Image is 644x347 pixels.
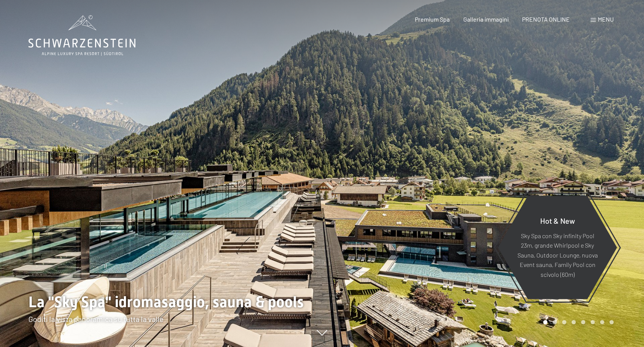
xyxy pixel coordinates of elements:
p: Sky Spa con Sky infinity Pool 23m, grande Whirlpool e Sky Sauna, Outdoor Lounge, nuova Event saun... [516,231,599,279]
div: Carousel Page 4 [572,320,576,324]
div: Carousel Page 6 [591,320,595,324]
div: Carousel Page 2 [553,320,557,324]
a: Premium Spa [415,16,450,23]
a: Galleria immagini [463,16,509,23]
div: Carousel Pagination [541,320,614,324]
div: Carousel Page 5 [581,320,585,324]
a: Hot & New Sky Spa con Sky infinity Pool 23m, grande Whirlpool e Sky Sauna, Outdoor Lounge, nuova ... [497,195,617,300]
div: Carousel Page 7 [600,320,604,324]
div: Carousel Page 8 [610,320,614,324]
div: Carousel Page 1 (Current Slide) [543,320,547,324]
span: Menu [598,16,614,23]
a: PRENOTA ONLINE [522,16,570,23]
span: Hot & New [540,216,575,225]
div: Carousel Page 3 [562,320,566,324]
